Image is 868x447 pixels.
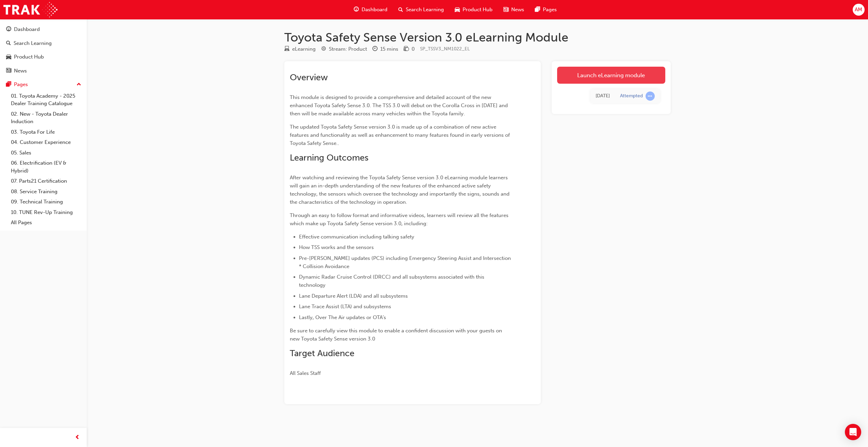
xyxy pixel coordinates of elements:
[6,54,11,60] span: car-icon
[299,293,408,299] span: Lane Departure Alert (LDA) and all subsystems
[299,303,391,310] span: Lane Trace Assist (LTA) and subsystems
[6,27,11,33] span: guage-icon
[503,5,508,14] span: news-icon
[3,37,84,50] a: Search Learning
[511,6,524,14] span: News
[412,45,415,53] div: 0
[404,46,409,52] span: money-icon
[845,424,861,440] div: Open Intercom Messenger
[855,6,862,14] span: AM
[398,5,403,14] span: search-icon
[530,3,562,17] a: pages-iconPages
[3,22,84,78] button: DashboardSearch LearningProduct HubNews
[420,46,470,52] span: Learning resource code
[290,212,510,227] span: Through an easy to follow format and informative videos, learners will review all the features wh...
[14,81,28,88] div: Pages
[348,3,393,17] a: guage-iconDashboard
[290,124,511,146] span: The updated Toyota Safety Sense version 3.0 is made up of a combination of new active features an...
[393,3,449,17] a: search-iconSearch Learning
[290,328,503,342] span: Be sure to carefully view this module to enable a confident discussion with your guests on new To...
[290,72,328,83] span: Overview
[8,186,84,197] a: 08. Service Training
[284,45,316,53] div: Type
[8,176,84,186] a: 07. Parts21 Certification
[853,4,865,16] button: AM
[498,3,530,17] a: news-iconNews
[404,45,415,53] div: Price
[646,92,655,101] span: learningRecordVerb_ATTEMPT-icon
[3,78,84,91] button: Pages
[299,244,374,250] span: How TSS works and the sensors
[299,234,414,240] span: Effective communication including talking safety
[596,92,610,100] div: Tue Aug 05 2025 13:58:02 GMT+1000 (Australian Eastern Standard Time)
[463,6,493,14] span: Product Hub
[362,6,387,14] span: Dashboard
[290,348,354,359] span: Target Audience
[299,274,486,288] span: Dynamic Radar Cruise Control (DRCC) and all subsystems associated with this technology
[535,5,540,14] span: pages-icon
[8,91,84,109] a: 01. Toyota Academy - 2025 Dealer Training Catalogue
[14,39,52,47] div: Search Learning
[299,314,386,320] span: Lastly, Over The Air updates or OTA’s
[299,255,512,269] span: Pre-[PERSON_NAME] updates (PCS) including Emergency Steering Assist and Intersection * Collision ...
[8,197,84,207] a: 09. Technical Training
[8,137,84,148] a: 04. Customer Experience
[8,217,84,228] a: All Pages
[6,68,11,74] span: news-icon
[75,433,80,442] span: prev-icon
[8,109,84,127] a: 02. New - Toyota Dealer Induction
[8,127,84,137] a: 03. Toyota For Life
[290,175,511,205] span: After watching and reviewing the Toyota Safety Sense version 3.0 eLearning module learners will g...
[292,45,316,53] div: eLearning
[329,45,367,53] div: Stream: Product
[372,45,398,53] div: Duration
[14,53,44,61] div: Product Hub
[380,45,398,53] div: 15 mins
[3,2,57,17] img: Trak
[77,80,81,89] span: up-icon
[284,30,671,45] h1: Toyota Safety Sense Version 3.0 eLearning Module
[8,158,84,176] a: 06. Electrification (EV & Hybrid)
[449,3,498,17] a: car-iconProduct Hub
[290,152,368,163] span: Learning Outcomes
[372,46,378,52] span: clock-icon
[321,45,367,53] div: Stream
[455,5,460,14] span: car-icon
[290,370,321,376] span: All Sales Staff
[290,94,509,117] span: This module is designed to provide a comprehensive and detailed account of the new enhanced Toyot...
[284,46,289,52] span: learningResourceType_ELEARNING-icon
[3,65,84,77] a: News
[543,6,557,14] span: Pages
[8,148,84,158] a: 05. Sales
[6,40,11,47] span: search-icon
[406,6,444,14] span: Search Learning
[8,207,84,218] a: 10. TUNE Rev-Up Training
[3,51,84,63] a: Product Hub
[321,46,326,52] span: target-icon
[620,93,643,99] div: Attempted
[14,26,40,33] div: Dashboard
[354,5,359,14] span: guage-icon
[14,67,27,75] div: News
[3,23,84,36] a: Dashboard
[6,82,11,88] span: pages-icon
[557,67,665,84] a: Launch eLearning module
